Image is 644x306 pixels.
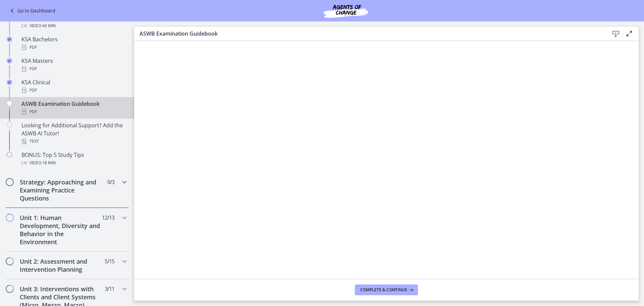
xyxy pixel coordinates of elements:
h2: Unit 2: Assessment and Intervention Planning [20,257,102,273]
span: 5 / 15 [105,257,114,265]
div: BONUS: Top 5 Study Tips [21,151,126,167]
button: Complete & continue [355,285,418,295]
div: Video [21,159,126,167]
i: Completed [7,80,12,85]
a: Go to Dashboard [8,7,55,15]
div: Looking for Additional Support? Add the ASWB AI Tutor! [21,121,126,145]
div: KSA Masters [21,57,126,73]
div: PDF [21,108,126,116]
div: PDF [21,43,126,51]
div: PDF [21,65,126,73]
div: Video [21,22,126,30]
span: · 18 min [41,159,56,167]
div: ASWB Examination Guidebook [21,100,126,116]
i: Completed [7,37,12,42]
span: · 40 min [41,22,56,30]
h2: Strategy: Approaching and Examining Practice Questions [20,178,102,202]
div: KSA Clinical [21,78,126,94]
span: Complete & continue [360,287,407,293]
h3: ASWB Examination Guidebook [140,30,598,38]
span: 3 / 11 [105,285,114,293]
span: 0 / 3 [107,178,114,186]
span: 12 / 13 [102,214,114,222]
h2: Unit 1: Human Development, Diversity and Behavior in the Environment [20,214,102,246]
i: Completed [7,58,12,63]
div: PDF [21,86,126,94]
div: KSA Bachelors [21,35,126,51]
div: [MEDICAL_DATA] and Motivation [21,14,126,30]
div: Text [21,137,126,145]
img: Agents of Change [306,3,386,19]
